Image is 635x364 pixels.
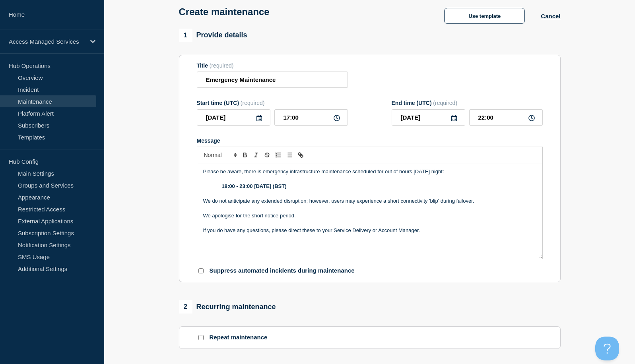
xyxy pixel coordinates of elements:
[179,6,270,17] h1: Create maintenance
[179,300,276,314] div: Recurring maintenance
[197,109,270,126] input: YYYY-MM-DD
[203,197,536,205] p: We do not anticipate any extended disruption; however, users may experience a short connectivity ...
[241,100,265,106] span: (required)
[541,13,560,19] button: Cancel
[392,109,465,126] input: YYYY-MM-DD
[179,29,192,42] span: 1
[203,168,536,175] p: Please be aware, there is emergency infrastructure maintenance scheduled for out of hours [DATE] ...
[179,300,192,314] span: 2
[197,137,543,144] div: Message
[198,335,204,340] input: Repeat maintenance
[239,150,251,160] button: Toggle bold text
[179,29,247,42] div: Provide details
[262,150,273,160] button: Toggle strikethrough text
[9,38,85,45] p: Access Managed Services
[251,150,262,160] button: Toggle italic text
[433,100,457,106] span: (required)
[295,150,306,160] button: Toggle link
[198,268,204,273] input: Suppress automated incidents during maintenance
[595,337,619,360] iframe: Help Scout Beacon - Open
[284,150,295,160] button: Toggle bulleted list
[210,334,268,341] p: Repeat maintenance
[273,150,284,160] button: Toggle ordered list
[200,150,239,160] span: Font size
[469,109,543,126] input: HH:MM
[274,109,348,126] input: HH:MM
[392,100,543,106] div: End time (UTC)
[221,183,286,189] strong: 18:00 - 23:00 [DATE] (BST)
[197,100,348,106] div: Start time (UTC)
[444,8,525,24] button: Use template
[203,212,536,219] p: We apologise for the short notice period.
[210,62,234,69] span: (required)
[210,267,355,275] p: Suppress automated incidents during maintenance
[197,72,348,88] input: Title
[197,62,348,69] div: Title
[203,227,536,234] p: If you do have any questions, please direct these to your Service Delivery or Account Manager.
[197,163,542,259] div: Message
